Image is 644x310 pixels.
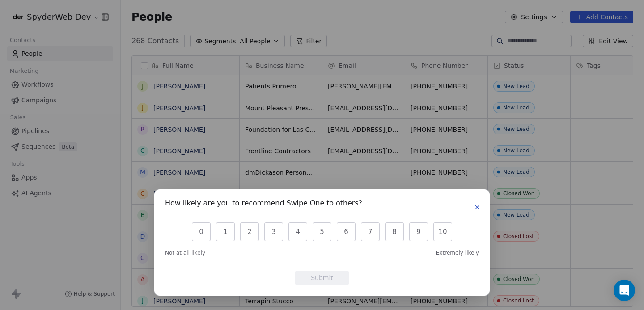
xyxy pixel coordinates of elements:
[192,222,211,241] button: 0
[165,200,362,209] h1: How likely are you to recommend Swipe One to others?
[385,222,404,241] button: 8
[295,271,349,285] button: Submit
[313,222,331,241] button: 5
[436,249,479,256] span: Extremely likely
[409,222,428,241] button: 9
[264,222,283,241] button: 3
[433,222,452,241] button: 10
[337,222,356,241] button: 6
[240,222,259,241] button: 2
[288,222,307,241] button: 4
[165,249,205,256] span: Not at all likely
[361,222,380,241] button: 7
[216,222,235,241] button: 1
